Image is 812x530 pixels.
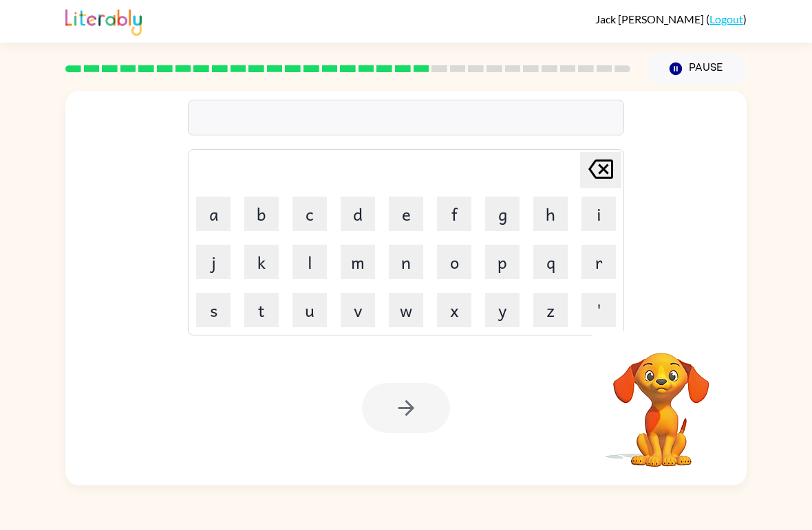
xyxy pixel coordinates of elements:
[244,197,279,231] button: b
[292,197,327,231] button: c
[341,293,375,327] button: v
[389,245,423,279] button: n
[196,197,231,231] button: a
[581,245,616,279] button: r
[244,293,279,327] button: t
[485,245,520,279] button: p
[389,293,423,327] button: w
[65,5,142,36] img: Literably
[244,245,279,279] button: k
[341,245,375,279] button: m
[592,331,730,469] video: Your browser must support playing .mp4 files to use Literably. Please try using another browser.
[196,245,231,279] button: j
[533,245,568,279] button: q
[485,293,520,327] button: y
[581,293,616,327] button: '
[437,245,471,279] button: o
[389,197,423,231] button: e
[196,293,231,327] button: s
[595,12,706,25] span: Jack [PERSON_NAME]
[647,53,747,85] button: Pause
[485,197,520,231] button: g
[437,293,471,327] button: x
[292,293,327,327] button: u
[437,197,471,231] button: f
[533,293,568,327] button: z
[595,12,747,25] div: ( )
[533,197,568,231] button: h
[341,197,375,231] button: d
[709,12,743,25] a: Logout
[292,245,327,279] button: l
[581,197,616,231] button: i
